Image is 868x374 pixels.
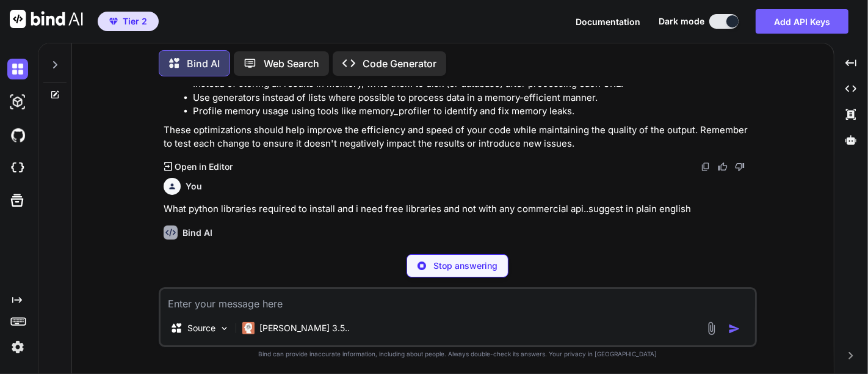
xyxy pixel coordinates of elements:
p: Code Generator [363,56,436,71]
img: cloudideIcon [7,158,28,178]
button: Add API Keys [756,9,848,34]
img: darkChat [7,59,28,79]
p: [PERSON_NAME] 3.5.. [259,322,350,334]
img: githubDark [7,125,28,145]
span: Dark mode [659,15,704,28]
p: These optimizations should help improve the efficiency and speed of your code while maintaining t... [164,123,754,151]
h6: You [186,180,202,193]
p: Web Search [264,56,319,71]
h6: Bind AI [183,227,212,239]
li: Profile memory usage using tools like memory_profiler to identify and fix memory leaks. [193,105,754,119]
img: attachment [704,321,718,335]
img: dislike [735,162,745,172]
p: Stop answering [433,260,497,272]
p: Source [187,322,215,334]
img: Bind AI [10,10,83,28]
p: Open in Editor [175,161,233,173]
img: icon [728,323,740,335]
p: Bind can provide inaccurate information, including about people. Always double-check its answers.... [159,350,757,359]
p: What python libraries required to install and i need free libraries and not with any commercial a... [164,202,754,216]
button: premiumTier 2 [98,12,159,31]
img: Pick Models [219,323,230,334]
img: darkAi-studio [7,92,28,112]
button: Documentation [576,15,640,28]
img: Claude 3.5 Sonnet [242,322,255,334]
li: Use generators instead of lists where possible to process data in a memory-efficient manner. [193,91,754,105]
p: Bind AI [187,56,220,71]
img: like [718,162,728,172]
img: copy [701,162,711,172]
img: settings [7,337,28,358]
span: Tier 2 [123,15,147,28]
img: premium [109,18,118,25]
span: Documentation [576,16,640,27]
